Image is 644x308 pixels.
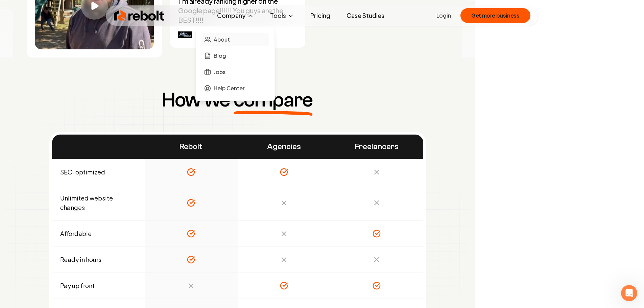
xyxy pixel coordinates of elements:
[201,49,269,63] a: Blog
[162,90,313,110] h3: How we
[201,65,269,79] a: Jobs
[460,8,530,23] button: Get more business
[330,135,423,159] th: Freelancers
[52,220,145,246] td: Affordable
[238,135,331,159] th: Agencies
[214,52,226,60] span: Blog
[234,90,313,110] span: compare
[214,84,245,92] span: Help Center
[114,9,165,22] img: Rebolt Logo
[201,33,269,46] a: About
[52,246,145,273] td: Ready in hours
[621,285,637,301] iframe: Intercom live chat
[145,135,238,159] th: Rebolt
[214,35,230,44] span: About
[52,159,145,185] td: SEO-optimized
[436,11,451,20] a: Login
[52,185,145,220] td: Unlimited website changes
[265,9,300,22] button: Tools
[341,9,390,22] a: Case Studies
[178,31,192,38] img: logo
[201,81,269,95] a: Help Center
[52,273,145,299] td: Pay up front
[305,9,336,22] a: Pricing
[214,68,225,76] span: Jobs
[212,9,259,22] button: Company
